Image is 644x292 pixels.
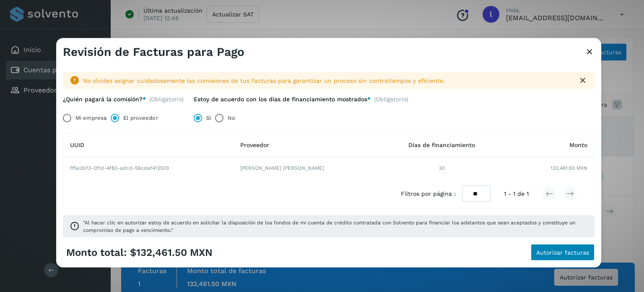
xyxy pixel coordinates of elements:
[504,189,529,198] span: 1 - 1 de 1
[63,96,146,103] label: ¿Quién pagará la comisión?
[149,96,184,103] span: (Obligatorio)
[234,157,381,179] td: [PERSON_NAME] [PERSON_NAME]
[83,219,588,234] span: "Al hacer clic en autorizar estoy de acuerdo en solicitar la disposición de los fondos de mi cuen...
[569,142,587,148] span: Monto
[531,244,595,261] button: Autorizar facturas
[75,109,106,126] label: Mi empresa
[228,109,235,126] label: No
[70,142,84,148] span: UUID
[401,189,456,198] span: Filtros por página :
[551,164,587,171] span: 132,461.50 MXN
[240,142,269,148] span: Proveedor
[381,157,503,179] td: 30
[536,250,589,255] span: Autorizar facturas
[408,142,475,148] span: Días de financiamiento
[66,247,127,259] span: Monto total:
[123,109,158,126] label: El proveedor
[83,76,571,85] div: No olvides asignar cuidadosamente las comisiones de tus facturas para garantizar un proceso sin c...
[130,247,213,259] span: $132,461.50 MXN
[63,157,234,179] td: ff5e2bf3-0f1d-4f83-adcd-56cdaf412503
[206,109,211,126] label: Sí
[194,96,371,103] label: Estoy de acuerdo con los días de financiamiento mostrados
[63,45,244,59] h3: Revisión de Facturas para Pago
[374,96,408,106] span: (Obligatorio)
